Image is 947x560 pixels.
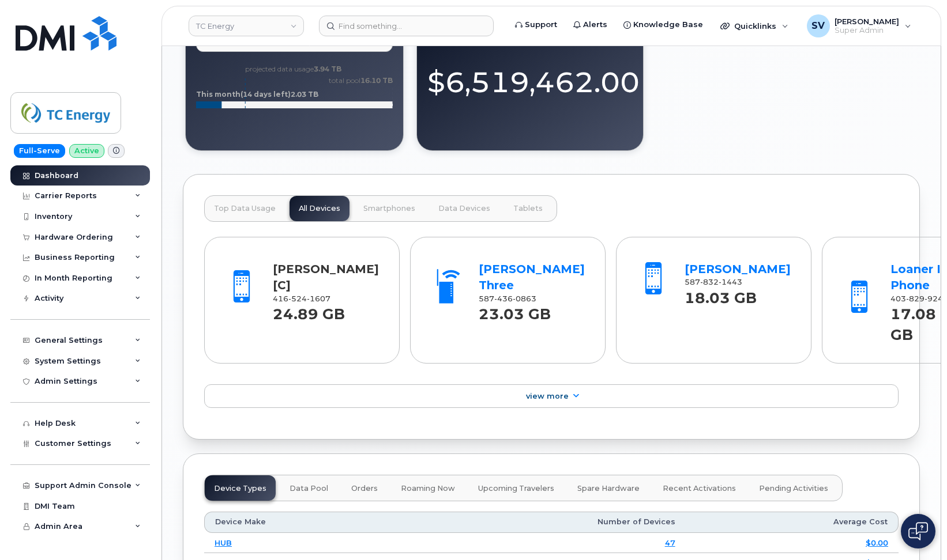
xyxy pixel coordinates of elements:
a: [PERSON_NAME] Three [479,262,585,293]
tspan: This month [196,90,240,99]
span: 436 [494,294,513,303]
span: 524 [288,294,307,303]
text: total pool [328,76,393,85]
span: 587 [479,294,536,303]
div: Samuel Vernaza [799,14,919,37]
span: SV [811,19,825,33]
span: 1607 [307,294,330,303]
div: $6,519,462.00 [427,52,633,103]
th: Number of Devices [407,512,685,532]
a: [PERSON_NAME] [C] [273,262,379,293]
a: TC Energy [189,16,304,36]
span: [PERSON_NAME] [835,17,899,26]
button: Tablets [504,196,552,221]
span: 832 [700,278,719,286]
span: Roaming Now [401,484,455,493]
button: Top Data Usage [205,196,285,221]
tspan: (14 days left) [240,90,291,99]
tspan: 3.94 TB [314,65,341,73]
span: Spare Hardware [577,484,640,493]
span: Tablets [513,204,543,213]
a: Knowledge Base [615,13,711,36]
span: Quicklinks [734,21,776,31]
img: Open chat [908,522,928,540]
a: [PERSON_NAME] [685,262,791,276]
th: Average Cost [686,512,899,532]
span: 416 [273,294,330,303]
a: HUB [215,538,232,547]
strong: 23.03 GB [479,299,551,323]
a: View More [204,384,899,408]
tspan: 2.03 TB [291,90,318,99]
span: Recent Activations [663,484,736,493]
a: $0.00 [866,538,888,547]
span: Knowledge Base [633,19,703,31]
span: Support [525,19,557,31]
text: projected data usage [245,65,341,73]
div: Quicklinks [712,14,796,37]
span: Upcoming Travelers [478,484,554,493]
span: Data Devices [438,204,490,213]
tspan: 16.10 TB [360,76,393,85]
strong: 17.08 GB [890,299,936,343]
span: 587 [685,278,742,286]
span: Pending Activities [759,484,828,493]
a: Support [507,13,565,36]
span: Smartphones [363,204,415,213]
span: 1443 [719,278,742,286]
button: Smartphones [354,196,424,221]
span: Data Pool [290,484,328,493]
a: 47 [665,538,675,547]
strong: 18.03 GB [685,283,757,307]
button: Data Devices [429,196,499,221]
a: Loaner I Phone [890,262,941,293]
span: 0863 [513,294,536,303]
span: View More [526,392,569,400]
strong: 24.89 GB [273,299,345,323]
span: Orders [351,484,378,493]
input: Find something... [319,16,494,36]
span: 829 [906,294,925,303]
span: Alerts [583,19,607,31]
th: Device Make [204,512,407,532]
span: Top Data Usage [214,204,276,213]
span: Super Admin [835,26,899,35]
a: Alerts [565,13,615,36]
